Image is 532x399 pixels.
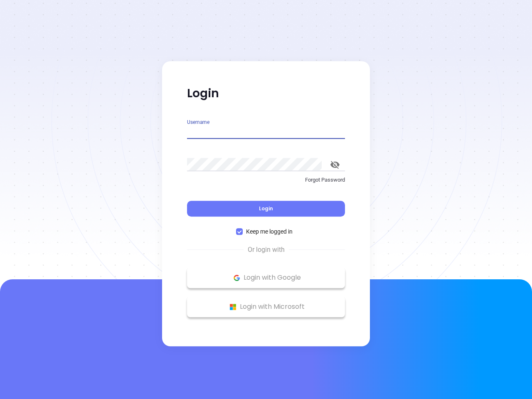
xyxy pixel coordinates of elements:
[243,227,296,236] span: Keep me logged in
[187,267,345,288] button: Google Logo Login with Google
[325,155,345,175] button: toggle password visibility
[228,302,238,312] img: Microsoft Logo
[187,176,345,191] a: Forgot Password
[191,271,341,284] p: Login with Google
[244,245,289,255] span: Or login with
[187,86,345,101] p: Login
[187,176,345,184] p: Forgot Password
[187,296,345,317] button: Microsoft Logo Login with Microsoft
[259,205,273,212] span: Login
[232,273,242,283] img: Google Logo
[187,201,345,217] button: Login
[187,120,209,125] label: Username
[191,300,341,313] p: Login with Microsoft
